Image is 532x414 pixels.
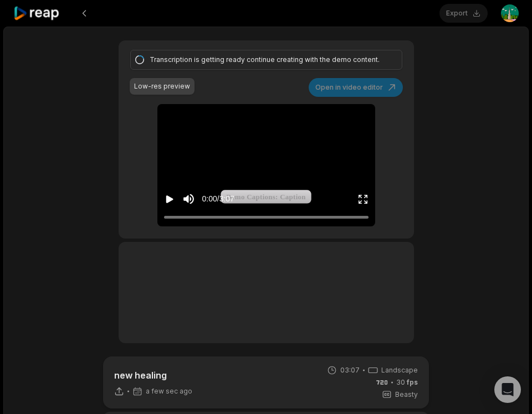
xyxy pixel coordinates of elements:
span: Beasty [395,390,418,400]
span: 30 [396,377,418,387]
div: 0:00 / 3:07 [202,193,234,205]
span: 03:07 [340,365,360,375]
div: Open Intercom Messenger [494,376,521,403]
button: Mute sound [182,192,196,206]
button: Enter Fullscreen [357,189,369,209]
p: new healing [114,369,192,382]
span: fps [407,378,418,386]
span: Landscape [381,365,418,375]
span: a few sec ago [146,387,192,396]
div: Transcription is getting ready continue creating with the demo content. [150,55,380,65]
div: Low-res preview [134,81,190,91]
button: Play video [164,189,175,209]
